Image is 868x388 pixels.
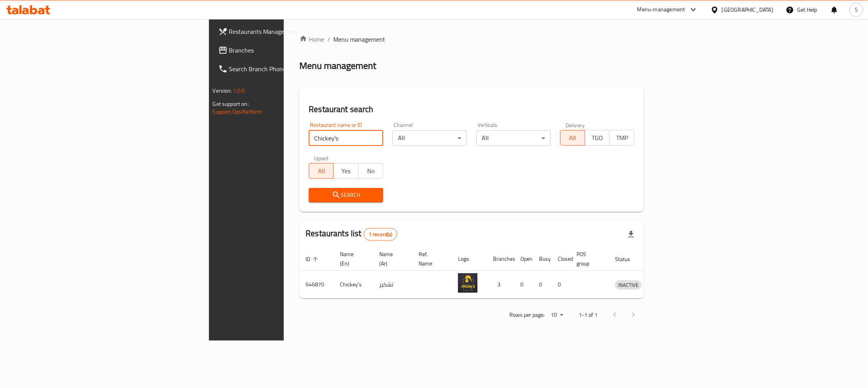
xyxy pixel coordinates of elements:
[212,41,354,60] a: Branches
[637,5,685,14] div: Menu-management
[213,107,262,117] a: Support.OpsPlatform
[613,132,631,144] span: TMP
[333,163,358,179] button: Yes
[615,255,640,264] span: Status
[476,130,551,146] div: All
[458,273,477,293] img: Chickey's
[548,309,566,321] div: Rows per page:
[299,247,678,298] table: enhanced table
[533,271,552,298] td: 0
[315,190,377,200] span: Search
[212,22,354,41] a: Restaurants Management
[233,86,245,96] span: 1.0.0
[306,228,397,241] h2: Restaurants list
[212,60,354,78] a: Search Branch Phone
[364,228,398,241] div: Total records count
[622,225,640,244] div: Export file
[452,247,487,271] th: Logo
[533,247,552,271] th: Busy
[487,247,514,271] th: Branches
[364,231,397,238] span: 1 record(s)
[229,46,348,55] span: Branches
[585,130,610,146] button: TGO
[419,249,442,268] span: Ref. Name
[213,99,249,109] span: Get support on:
[309,188,383,202] button: Search
[312,165,331,177] span: All
[340,249,364,268] span: Name (En)
[362,165,380,177] span: No
[560,130,585,146] button: All
[309,130,383,146] input: Search for restaurant name or ID..
[615,281,642,290] span: INACTIVE
[564,132,582,144] span: All
[229,64,348,74] span: Search Branch Phone
[487,271,514,298] td: 3
[509,310,544,320] p: Rows per page:
[566,122,585,128] label: Delivery
[314,155,329,161] label: Upsell
[309,163,334,179] button: All
[306,255,320,264] span: ID
[299,35,643,44] nav: breadcrumb
[855,5,858,14] span: S
[579,310,598,320] p: 1-1 of 1
[722,5,773,14] div: [GEOGRAPHIC_DATA]
[588,132,606,144] span: TGO
[552,271,570,298] td: 0
[392,130,467,146] div: All
[337,165,355,177] span: Yes
[552,247,570,271] th: Closed
[514,247,533,271] th: Open
[379,249,403,268] span: Name (Ar)
[358,163,383,179] button: No
[309,104,634,115] h2: Restaurant search
[213,86,232,96] span: Version:
[333,35,385,44] span: Menu management
[229,27,348,36] span: Restaurants Management
[609,130,634,146] button: TMP
[576,249,599,268] span: POS group
[373,271,412,298] td: تشكيز
[514,271,533,298] td: 0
